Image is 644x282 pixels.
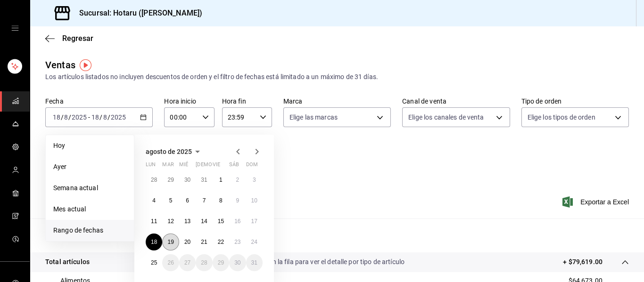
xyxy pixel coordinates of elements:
[246,161,258,171] abbr: domingo
[246,192,263,209] button: 10 de agosto de 2025
[213,171,229,188] button: 1 de agosto de 2025
[91,113,99,121] input: --
[62,34,93,43] span: Regresar
[184,259,190,266] abbr: 27 de agosto de 2025
[146,254,162,271] button: 25 de agosto de 2025
[563,257,603,267] p: + $79,619.00
[201,239,207,245] abbr: 21 de agosto de 2025
[146,192,162,209] button: 4 de agosto de 2025
[251,197,257,204] abbr: 10 de agosto de 2025
[236,177,239,183] abbr: 2 de agosto de 2025
[45,257,90,267] p: Total artículos
[146,234,162,250] button: 18 de agosto de 2025
[162,254,179,271] button: 26 de agosto de 2025
[99,113,102,121] span: /
[234,218,240,225] abbr: 16 de agosto de 2025
[110,113,126,121] input: ----
[184,239,190,245] abbr: 20 de agosto de 2025
[53,141,126,151] span: Hoy
[162,171,179,188] button: 29 de julio de 2025
[234,239,240,245] abbr: 23 de agosto de 2025
[248,257,405,267] p: Da clic en la fila para ver el detalle por tipo de artículo
[203,197,206,204] abbr: 7 de agosto de 2025
[213,161,220,171] abbr: viernes
[196,254,212,271] button: 28 de agosto de 2025
[146,148,192,155] span: agosto de 2025
[179,192,196,209] button: 6 de agosto de 2025
[45,34,93,43] button: Regresar
[196,192,212,209] button: 7 de agosto de 2025
[151,218,157,225] abbr: 11 de agosto de 2025
[196,213,212,230] button: 14 de agosto de 2025
[103,113,107,121] input: --
[218,259,224,266] abbr: 29 de agosto de 2025
[167,218,173,225] abbr: 12 de agosto de 2025
[229,254,246,271] button: 30 de agosto de 2025
[213,192,229,209] button: 8 de agosto de 2025
[179,254,196,271] button: 27 de agosto de 2025
[186,197,189,204] abbr: 6 de agosto de 2025
[521,98,629,105] label: Tipo de orden
[167,259,173,266] abbr: 26 de agosto de 2025
[213,213,229,230] button: 15 de agosto de 2025
[146,146,203,157] button: agosto de 2025
[169,197,173,204] abbr: 5 de agosto de 2025
[162,234,179,250] button: 19 de agosto de 2025
[196,171,212,188] button: 31 de julio de 2025
[402,98,510,105] label: Canal de venta
[229,213,246,230] button: 16 de agosto de 2025
[251,259,257,266] abbr: 31 de agosto de 2025
[162,213,179,230] button: 12 de agosto de 2025
[234,259,240,266] abbr: 30 de agosto de 2025
[184,177,190,183] abbr: 30 de julio de 2025
[68,113,71,121] span: /
[253,177,256,183] abbr: 3 de agosto de 2025
[229,234,246,250] button: 23 de agosto de 2025
[184,218,190,225] abbr: 13 de agosto de 2025
[45,98,153,105] label: Fecha
[251,239,257,245] abbr: 24 de agosto de 2025
[52,113,61,121] input: --
[80,59,91,71] img: Tooltip marker
[246,234,263,250] button: 24 de agosto de 2025
[146,161,156,171] abbr: lunes
[219,177,223,183] abbr: 1 de agosto de 2025
[218,239,224,245] abbr: 22 de agosto de 2025
[162,161,173,171] abbr: martes
[72,8,202,19] h3: Sucursal: Hotaru ([PERSON_NAME])
[246,254,263,271] button: 31 de agosto de 2025
[45,230,629,241] p: Resumen
[408,113,484,122] span: Elige los canales de venta
[151,177,157,183] abbr: 28 de julio de 2025
[246,213,263,230] button: 17 de agosto de 2025
[88,113,90,121] span: -
[564,196,629,208] button: Exportar a Excel
[179,213,196,230] button: 13 de agosto de 2025
[179,171,196,188] button: 30 de julio de 2025
[196,234,212,250] button: 21 de agosto de 2025
[201,177,207,183] abbr: 31 de julio de 2025
[218,218,224,225] abbr: 15 de agosto de 2025
[219,197,223,204] abbr: 8 de agosto de 2025
[213,234,229,250] button: 22 de agosto de 2025
[45,58,75,72] div: Ventas
[179,161,188,171] abbr: miércoles
[71,113,87,121] input: ----
[246,171,263,188] button: 3 de agosto de 2025
[167,239,173,245] abbr: 19 de agosto de 2025
[11,24,19,32] button: open drawer
[289,113,338,122] span: Elige las marcas
[229,171,246,188] button: 2 de agosto de 2025
[201,218,207,225] abbr: 14 de agosto de 2025
[201,259,207,266] abbr: 28 de agosto de 2025
[53,204,126,214] span: Mes actual
[213,254,229,271] button: 29 de agosto de 2025
[61,113,64,121] span: /
[53,183,126,193] span: Semana actual
[151,239,157,245] abbr: 18 de agosto de 2025
[146,171,162,188] button: 28 de julio de 2025
[152,197,156,204] abbr: 4 de agosto de 2025
[151,259,157,266] abbr: 25 de agosto de 2025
